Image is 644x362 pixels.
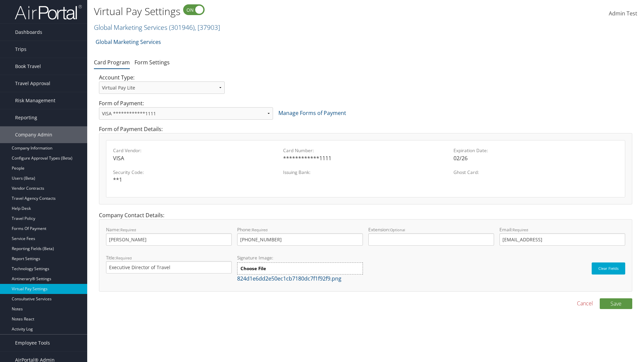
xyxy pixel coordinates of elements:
[94,59,130,66] a: Card Program
[252,227,268,232] small: Required
[15,75,50,92] span: Travel Approval
[113,147,278,154] label: Card Vendor:
[368,226,494,245] label: Extension:
[592,262,625,275] button: Clear Fields
[169,23,195,32] span: ( 301946 )
[15,335,50,351] span: Employee Tools
[106,261,232,274] input: Title:Required
[283,169,448,176] label: Issuing Bank:
[453,154,618,162] div: 02/26
[195,23,220,32] span: , [ 37903 ]
[106,226,232,245] label: Name:
[499,233,625,246] input: Email:Required
[453,147,618,154] label: Expiration Date:
[120,227,136,232] small: Required
[15,41,26,58] span: Trips
[237,233,363,246] input: Phone:Required
[106,233,232,246] input: Name:Required
[94,73,230,99] div: Account Type:
[237,262,363,275] label: Choose File
[283,147,448,154] label: Card Number:
[15,4,82,20] img: airportal-logo.png
[94,4,456,18] h1: Virtual Pay Settings
[577,299,593,307] a: Cancel
[135,59,170,66] a: Form Settings
[390,227,405,232] small: Optional
[237,226,363,245] label: Phone:
[237,254,363,262] label: Signature Image:
[499,226,625,245] label: Email:
[94,23,220,32] a: Global Marketing Services
[106,254,232,274] label: Title:
[600,298,632,309] button: Save
[94,211,637,298] div: Company Contact Details:
[116,255,132,260] small: Required
[15,92,55,109] span: Risk Management
[15,126,52,143] span: Company Admin
[609,3,637,24] a: Admin Test
[94,125,637,211] div: Form of Payment Details:
[15,109,37,126] span: Reporting
[113,169,278,176] label: Security Code:
[513,227,528,232] small: Required
[453,169,618,176] label: Ghost Card:
[94,99,637,125] div: Form of Payment:
[113,154,278,162] div: VISA
[368,233,494,246] input: Extension:Optional
[15,58,41,75] span: Book Travel
[237,275,341,282] a: 824d1e6dd2e50ec1cb7180dc7f1f92f9.png
[609,10,637,17] span: Admin Test
[15,24,42,41] span: Dashboards
[278,109,346,117] a: Manage Forms of Payment
[96,35,161,49] a: Global Marketing Services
